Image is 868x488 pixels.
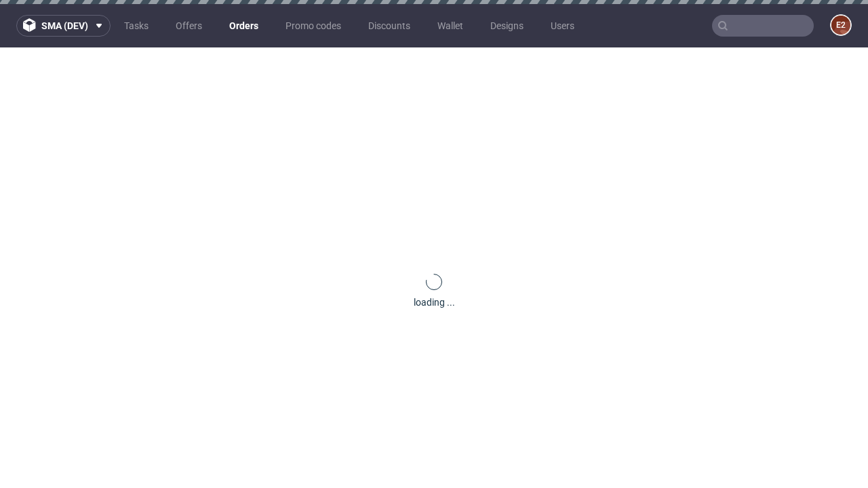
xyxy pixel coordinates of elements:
figcaption: e2 [831,16,850,35]
button: sma (dev) [16,15,111,37]
a: Discounts [360,15,418,37]
a: Promo codes [277,15,349,37]
a: Orders [221,15,267,37]
a: Wallet [429,15,471,37]
a: Offers [167,15,210,37]
a: Designs [482,15,532,37]
a: Users [542,15,583,37]
span: sma (dev) [41,21,88,30]
div: loading ... [414,296,455,309]
a: Tasks [116,15,157,37]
